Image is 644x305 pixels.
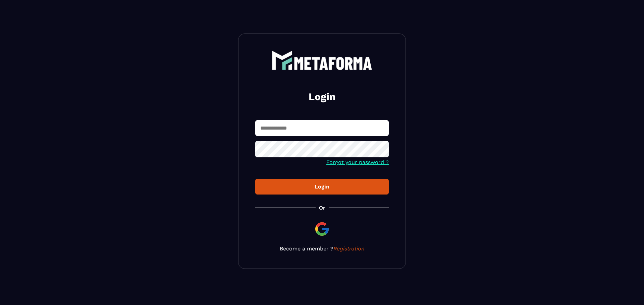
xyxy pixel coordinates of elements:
[272,51,372,70] img: logo
[319,205,325,211] p: Or
[261,183,383,190] div: Login
[326,159,389,165] a: Forgot your password ?
[263,90,381,103] h2: Login
[255,51,389,70] a: logo
[333,245,365,252] a: Registration
[255,245,389,252] p: Become a member ?
[314,221,330,237] img: google
[255,179,389,195] button: Login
